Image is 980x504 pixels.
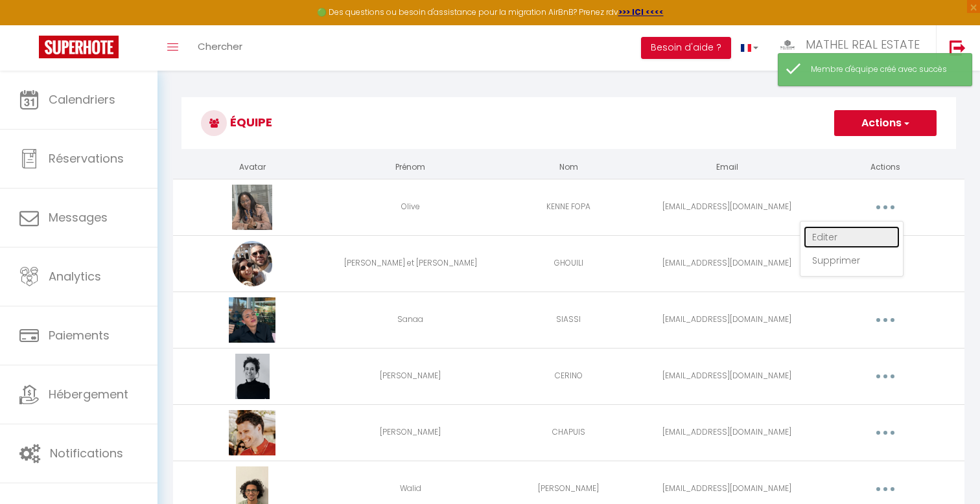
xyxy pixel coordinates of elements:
span: Hébergement [49,386,128,402]
button: Besoin d'aide ? [641,37,731,59]
button: Actions [834,110,937,136]
span: Paiements [49,327,110,343]
span: Chercher [198,40,242,53]
td: GHOUILI [489,235,647,292]
img: 17391185198093.png [229,410,275,455]
td: SIASSI [489,292,647,348]
td: Sanaa [331,292,489,348]
h3: Équipe [181,97,956,149]
span: Messages [49,209,108,225]
a: Editer [804,226,900,248]
td: [PERSON_NAME] [331,348,489,404]
img: 17117432806355.png [232,241,273,286]
td: [EMAIL_ADDRESS][DOMAIN_NAME] [648,348,806,404]
th: Email [648,156,806,179]
span: MATHEL REAL ESTATE [806,36,920,52]
span: Réservations [49,150,124,166]
a: Chercher [188,25,252,71]
img: 17454275820367.png [235,354,270,399]
td: [EMAIL_ADDRESS][DOMAIN_NAME] [648,292,806,348]
img: logout [950,40,966,56]
td: [EMAIL_ADDRESS][DOMAIN_NAME] [648,404,806,461]
span: Calendriers [49,91,115,108]
td: [PERSON_NAME] et [PERSON_NAME] [331,235,489,292]
th: Prénom [331,156,489,179]
th: Actions [806,156,964,179]
img: Super Booking [39,36,119,58]
a: >>> ICI <<<< [618,6,664,17]
span: Analytics [49,268,101,284]
a: ... MATHEL REAL ESTATE [768,25,936,71]
div: Membre d'équipe créé avec succès [811,63,959,76]
img: ... [778,37,797,53]
td: KENNE FOPA [489,179,647,235]
img: 17130268030053.png [229,297,275,343]
img: 17127017716774.jpg [232,185,272,230]
td: CERINO [489,348,647,404]
a: Supprimer [804,249,900,271]
td: CHAPUIS [489,404,647,461]
td: [PERSON_NAME] [331,404,489,461]
td: [EMAIL_ADDRESS][DOMAIN_NAME] [648,235,806,292]
td: Olive [331,179,489,235]
span: Notifications [50,445,123,461]
td: [EMAIL_ADDRESS][DOMAIN_NAME] [648,179,806,235]
th: Avatar [173,156,331,179]
th: Nom [489,156,647,179]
